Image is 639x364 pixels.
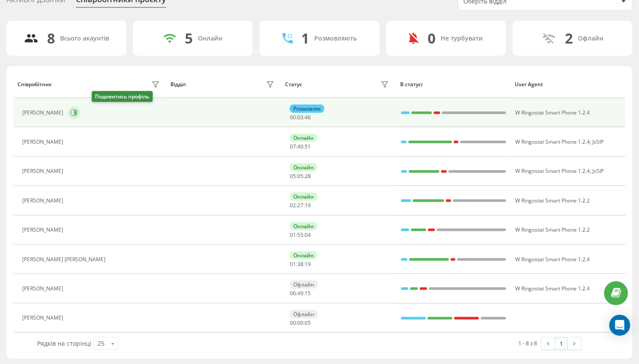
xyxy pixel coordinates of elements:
[290,115,311,121] div: : :
[305,172,311,180] span: 28
[22,110,65,116] div: [PERSON_NAME]
[290,260,296,268] span: 01
[297,319,303,327] span: 00
[22,315,65,321] div: [PERSON_NAME]
[290,192,317,201] div: Онлайн
[297,290,303,297] span: 49
[555,337,568,350] a: 1
[305,231,311,239] span: 04
[290,222,317,230] div: Онлайн
[297,231,303,239] span: 55
[315,35,357,42] div: Розмовляють
[593,167,604,175] span: JsSIP
[198,35,222,42] div: Онлайн
[22,198,65,204] div: [PERSON_NAME]
[290,144,311,150] div: : :
[302,30,309,47] div: 1
[516,256,590,263] span: W Ringostat Smart Phone 1.2.4
[305,202,311,209] span: 19
[516,285,590,292] span: W Ringostat Smart Phone 1.2.4
[47,30,55,47] div: 8
[290,319,296,327] span: 00
[516,138,590,145] span: W Ringostat Smart Phone 1.2.4
[400,81,506,88] div: В статусі
[290,261,311,267] div: : :
[290,143,296,150] span: 07
[290,114,296,121] span: 00
[22,256,108,263] div: [PERSON_NAME] [PERSON_NAME]
[297,202,303,209] span: 27
[519,339,537,347] div: 1 - 8 з 8
[290,280,318,289] div: Офлайн
[22,227,65,233] div: [PERSON_NAME]
[290,202,296,209] span: 02
[290,202,311,209] div: : :
[516,197,590,204] span: W Ringostat Smart Phone 1.2.2
[516,226,590,233] span: W Ringostat Smart Phone 1.2.2
[22,168,65,174] div: [PERSON_NAME]
[98,339,105,348] div: 25
[565,30,573,47] div: 2
[286,81,303,88] div: Статус
[22,139,65,145] div: [PERSON_NAME]
[37,339,92,347] span: Рядків на сторінці
[305,114,311,121] span: 46
[428,30,435,47] div: 0
[593,138,604,145] span: JsSIP
[92,91,153,102] div: Подивитись профіль
[441,35,483,42] div: Не турбувати
[297,114,303,121] span: 03
[305,290,311,297] span: 15
[185,30,193,47] div: 5
[17,81,52,88] div: Співробітник
[297,143,303,150] span: 40
[290,104,324,113] div: Розмовляє
[305,143,311,150] span: 51
[290,172,296,180] span: 05
[290,173,311,179] div: : :
[515,81,621,88] div: User Agent
[578,35,603,42] div: Офлайн
[290,290,311,297] div: : :
[290,310,318,318] div: Офлайн
[305,319,311,327] span: 05
[170,81,186,88] div: Відділ
[297,260,303,268] span: 38
[22,286,65,292] div: [PERSON_NAME]
[290,251,317,260] div: Онлайн
[516,167,590,175] span: W Ringostat Smart Phone 1.2.4
[290,232,311,238] div: : :
[290,290,296,297] span: 06
[297,172,303,180] span: 05
[290,134,317,142] div: Онлайн
[516,109,590,116] span: W Ringostat Smart Phone 1.2.4
[609,315,630,336] div: Open Intercom Messenger
[290,163,317,172] div: Онлайн
[60,35,109,42] div: Всього акаунтів
[290,320,311,326] div: : :
[305,260,311,268] span: 19
[290,231,296,239] span: 01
